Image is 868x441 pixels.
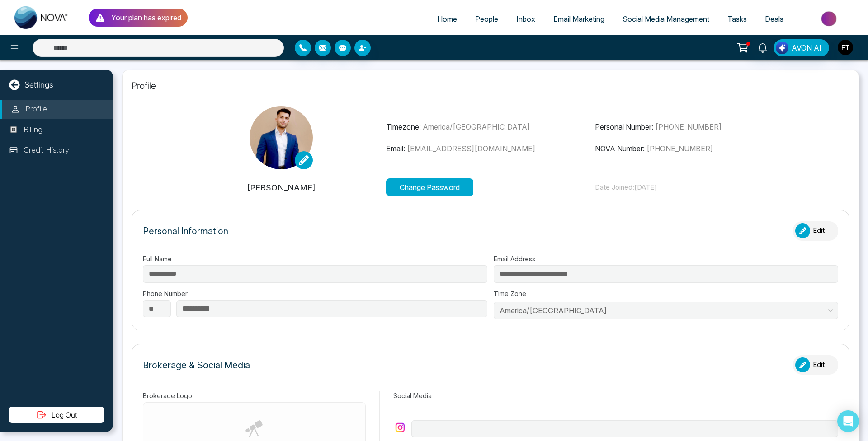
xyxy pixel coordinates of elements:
[500,304,832,317] span: America/Toronto
[14,6,69,29] img: Nova CRM Logo
[143,224,228,238] p: Personal Information
[386,178,473,196] button: Change Password
[466,10,507,28] a: People
[393,421,407,434] img: instagram
[613,10,718,28] a: Social Media Management
[776,42,788,54] img: Lead Flow
[793,221,838,241] button: Edit
[623,14,709,23] span: Social Media Management
[516,14,535,23] span: Inbox
[553,14,604,23] span: Email Marketing
[595,143,804,154] p: NOVA Number:
[143,358,250,372] p: Brokerage & Social Media
[544,10,613,28] a: Email Marketing
[132,79,849,93] p: Profile
[250,106,313,169] img: IMG_8476.jpg
[475,14,498,23] span: People
[143,289,487,298] label: Phone Number
[655,122,722,131] span: [PHONE_NUMBER]
[393,391,838,400] label: Social Media
[765,14,783,23] span: Deals
[793,355,838,375] button: Edit
[24,144,69,156] p: Credit History
[494,254,838,264] label: Email Address
[797,9,863,29] img: Market-place.gif
[838,40,853,55] img: User Avatar
[837,410,859,432] div: Open Intercom Messenger
[756,10,793,28] a: Deals
[595,121,804,132] p: Personal Number:
[386,121,595,132] p: Timezone:
[143,391,366,400] label: Brokerage Logo
[494,289,838,298] label: Time Zone
[111,12,181,23] p: Your plan has expired
[24,79,53,91] p: Settings
[774,39,829,56] button: AVON AI
[143,254,487,264] label: Full Name
[646,144,713,153] span: [PHONE_NUMBER]
[24,124,42,136] p: Billing
[792,42,821,53] span: AVON AI
[25,103,47,115] p: Profile
[437,14,457,23] span: Home
[423,122,530,131] span: America/[GEOGRAPHIC_DATA]
[407,144,535,153] span: [EMAIL_ADDRESS][DOMAIN_NAME]
[727,14,747,23] span: Tasks
[718,10,756,28] a: Tasks
[428,10,466,28] a: Home
[507,10,544,28] a: Inbox
[9,407,104,423] button: Log Out
[177,181,386,194] p: [PERSON_NAME]
[595,182,804,193] p: Date Joined: [DATE]
[386,143,595,154] p: Email:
